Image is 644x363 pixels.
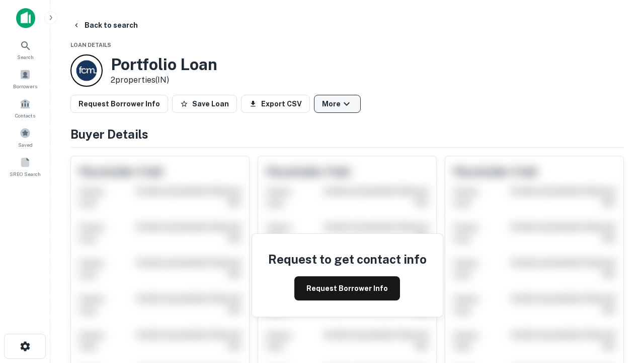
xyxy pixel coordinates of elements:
[111,55,217,74] h3: Portfolio Loan
[70,125,624,143] h4: Buyer Details
[16,8,35,28] img: capitalize-icon.png
[241,95,310,113] button: Export CSV
[68,16,142,34] button: Back to search
[70,42,111,48] span: Loan Details
[3,153,47,180] a: SREO Search
[3,36,47,63] a: Search
[268,250,427,268] h4: Request to get contact info
[172,95,237,113] button: Save Loan
[294,276,400,300] button: Request Borrower Info
[18,141,33,149] span: Saved
[10,170,41,178] span: SREO Search
[3,94,47,122] a: Contacts
[13,82,37,90] span: Borrowers
[594,250,644,298] iframe: Chat Widget
[3,65,47,92] a: Borrowers
[17,53,34,61] span: Search
[70,95,168,113] button: Request Borrower Info
[314,95,361,113] button: More
[3,124,47,151] a: Saved
[15,111,35,119] span: Contacts
[111,74,217,86] p: 2 properties (IN)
